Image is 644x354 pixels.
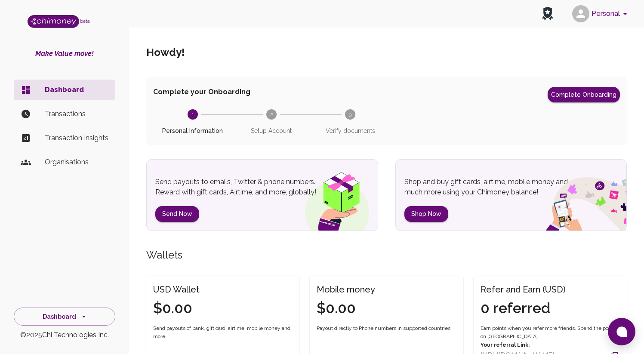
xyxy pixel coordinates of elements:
[157,126,228,135] span: Personal Information
[608,318,635,345] button: Open chat window
[191,111,194,117] text: 1
[569,3,634,25] button: account of current user
[153,299,200,317] h4: $0.00
[14,308,115,326] button: Dashboard
[270,111,273,117] text: 2
[317,283,375,296] h6: Mobile money
[481,299,566,317] h4: 0 referred
[523,168,626,231] img: social spend
[290,166,378,231] img: gift box
[155,206,199,222] button: Send Now
[481,283,566,296] h6: Refer and Earn (USD)
[45,85,108,95] p: Dashboard
[153,283,200,296] h6: USD Wallet
[45,109,108,119] p: Transactions
[153,324,293,342] span: Send payouts of bank, gift card, airtime, mobile money and more
[80,18,90,24] span: beta
[317,324,450,333] span: Payout directly to Phone numbers in supported countries
[548,87,620,102] button: Complete Onboarding
[404,177,582,197] p: Shop and buy gift cards, airtime, mobile money and much more using your Chimoney balance!
[153,87,250,102] span: Complete your Onboarding
[28,15,79,28] img: Logo
[45,157,108,167] p: Organisations
[404,206,448,222] button: Shop Now
[146,46,185,59] h5: Howdy !
[45,133,108,143] p: Transaction Insights
[314,126,386,135] span: Verify documents
[481,342,530,348] strong: Your referral Link:
[146,248,627,262] h5: Wallets
[155,177,333,197] p: Send payouts to emails, Twitter & phone numbers. Reward with gift cards, Airtime, and more, globa...
[349,111,351,117] text: 3
[235,126,307,135] span: Setup Account
[317,299,375,317] h4: $0.00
